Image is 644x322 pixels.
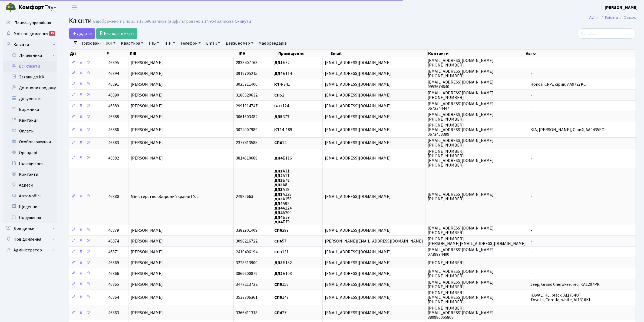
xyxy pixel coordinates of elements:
[275,92,285,98] span: 2
[428,122,494,137] span: [PHONE_NUMBER] [EMAIL_ADDRESS][DOMAIN_NAME] 0673458399
[3,93,57,104] a: Документи
[238,50,278,57] th: ІПН
[325,92,391,98] span: [EMAIL_ADDRESS][DOMAIN_NAME]
[108,92,119,98] span: 46890
[275,103,283,109] b: ВЛ1
[131,294,163,300] span: [PERSON_NAME]
[325,103,391,109] span: [EMAIL_ADDRESS][DOMAIN_NAME]
[275,205,283,211] b: ДП4
[108,114,119,120] span: 46888
[275,60,283,66] b: ДП1
[605,5,638,11] b: [PERSON_NAME]
[428,236,526,247] span: [PHONE_NUMBER] [PERSON_NAME][EMAIL_ADDRESS][DOMAIN_NAME]
[275,260,292,266] span: Б152
[236,92,257,98] span: 3180620632
[3,223,57,234] a: Довідники
[275,155,283,161] b: ДП4
[530,60,532,66] span: -
[104,39,118,48] a: ЖК
[325,249,391,255] span: [EMAIL_ADDRESS][DOMAIN_NAME]
[131,103,163,109] span: [PERSON_NAME]
[3,61,57,72] a: Всі клієнти
[275,60,290,66] span: Б32
[108,238,119,244] span: 46874
[108,127,119,133] span: 46886
[223,39,255,48] a: Держ. номер
[275,310,282,316] b: СП4
[106,50,130,57] th: #
[108,81,119,87] span: 46891
[236,281,257,287] span: 3477213722
[236,310,257,316] span: 3366411318
[275,310,287,316] span: 27
[131,114,163,120] span: [PERSON_NAME]
[236,71,257,77] span: 3919705215
[330,50,428,57] th: Email
[3,212,57,223] a: Порушення
[3,180,57,191] a: Адреси
[3,147,57,158] a: Орендарі
[275,294,289,300] span: 147
[3,104,57,115] a: Боржники
[325,127,391,133] span: [EMAIL_ADDRESS][DOMAIN_NAME]
[525,50,636,57] th: Авто
[3,191,57,201] a: Автомобілі
[236,294,257,300] span: 3533306361
[3,18,57,28] a: Панель управління
[275,127,292,133] span: 14-189
[131,271,163,277] span: [PERSON_NAME]
[3,234,57,245] a: Повідомлення
[69,16,92,25] span: Клієнти
[275,214,283,220] b: ДП4
[236,155,257,161] span: 3814610689
[108,155,119,161] span: 46882
[178,39,203,48] a: Телефон
[275,249,289,255] span: 131
[131,60,163,66] span: [PERSON_NAME]
[275,140,287,146] span: 14
[275,201,283,207] b: ДП4
[428,268,494,279] span: [EMAIL_ADDRESS][DOMAIN_NAME] [PHONE_NUMBER]
[3,72,57,82] a: Заявки до КК
[428,101,494,111] span: [EMAIL_ADDRESS][DOMAIN_NAME] 0672344447
[275,227,289,233] span: 299
[108,194,119,200] span: 46880
[275,260,283,266] b: ДП3
[577,28,636,39] input: Пошук...
[131,194,199,200] span: Міністерство оборони України ГУ…
[428,138,494,148] span: [EMAIL_ADDRESS][DOMAIN_NAME] [PHONE_NUMBER]
[530,114,532,120] span: -
[131,260,163,266] span: [PERSON_NAME]
[236,114,257,120] span: 3061603482
[428,279,494,290] span: [EMAIL_ADDRESS][DOMAIN_NAME] [PHONE_NUMBER]
[275,182,283,188] b: ДП3
[68,3,81,12] button: Переключити навігацію
[275,140,282,146] b: СП6
[428,247,494,257] span: [EMAIL_ADDRESS][DOMAIN_NAME] 0739994400
[131,140,163,146] span: [PERSON_NAME]
[3,169,57,180] a: Контакти
[108,281,119,287] span: 46865
[236,271,257,277] span: 3869600879
[325,71,391,77] span: [EMAIL_ADDRESS][DOMAIN_NAME]
[129,50,238,57] th: ПІБ
[275,71,292,77] span: Б114
[605,15,618,20] a: Клієнти
[131,249,163,255] span: [PERSON_NAME]
[3,39,57,50] a: Клієнти
[275,249,282,255] b: СП3
[3,137,57,147] a: Особові рахунки
[131,81,163,87] span: [PERSON_NAME]
[530,281,600,287] span: Jeep, Grand Cherokee, red, КА1207РК
[3,115,57,126] a: Квитанції
[236,238,257,244] span: 3098216722
[325,60,391,66] span: [EMAIL_ADDRESS][DOMAIN_NAME]
[275,71,283,77] b: ДП4
[69,28,95,39] a: Додати
[275,173,283,179] b: ДП2
[325,114,391,120] span: [EMAIL_ADDRESS][DOMAIN_NAME]
[131,127,163,133] span: [PERSON_NAME]
[275,114,283,120] b: ДП5
[325,140,391,146] span: [EMAIL_ADDRESS][DOMAIN_NAME]
[108,60,119,66] span: 46895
